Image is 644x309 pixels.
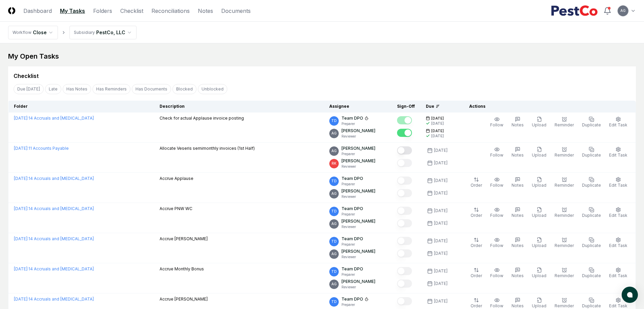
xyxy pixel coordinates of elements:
[431,116,444,121] span: [DATE]
[582,213,601,218] span: Duplicate
[14,206,28,211] span: [DATE] :
[620,8,626,13] span: AG
[489,176,505,190] button: Follow
[397,249,412,257] button: Mark complete
[531,145,548,160] button: Upload
[341,145,375,151] p: [PERSON_NAME]
[609,273,627,278] span: Edit Task
[582,183,601,188] span: Duplicate
[14,116,94,121] a: [DATE]:14 Accruals and [MEDICAL_DATA]
[471,183,482,188] span: Order
[489,236,505,250] button: Follow
[582,122,601,127] span: Duplicate
[531,266,548,280] button: Upload
[341,194,375,199] p: Reviewer
[489,206,505,220] button: Follow
[14,72,39,80] div: Checklist
[555,183,574,188] span: Reminder
[331,282,337,287] span: AG
[198,84,227,94] button: Unblocked
[331,179,337,184] span: TD
[341,158,375,164] p: [PERSON_NAME]
[341,128,375,134] p: [PERSON_NAME]
[397,146,412,154] button: Mark complete
[331,118,337,123] span: TD
[582,243,601,248] span: Duplicate
[532,243,546,248] span: Upload
[14,266,28,271] span: [DATE] :
[471,243,482,248] span: Order
[341,176,363,182] p: Team DPO
[531,236,548,250] button: Upload
[531,176,548,190] button: Upload
[489,266,505,280] button: Follow
[160,145,255,151] p: Allocate Veseris semimonthly invoices (1st Half)
[14,84,44,94] button: Due Today
[8,101,154,112] th: Folder
[532,122,546,127] span: Upload
[471,303,482,308] span: Order
[341,164,375,169] p: Reviewer
[341,188,375,194] p: [PERSON_NAME]
[489,145,505,160] button: Follow
[14,296,28,302] span: [DATE] :
[434,178,448,184] div: [DATE]
[531,115,548,129] button: Upload
[553,115,575,129] button: Reminder
[397,159,412,167] button: Mark complete
[341,134,375,139] p: Reviewer
[471,213,482,218] span: Order
[434,298,448,304] div: [DATE]
[582,152,601,158] span: Duplicate
[426,103,453,109] div: Due
[555,273,574,278] span: Reminder
[341,272,363,277] p: Preparer
[609,152,627,158] span: Edit Task
[93,7,112,15] a: Folders
[160,206,192,212] p: Accrue PNW WC
[489,115,505,129] button: Follow
[172,84,196,94] button: Blocked
[553,266,575,280] button: Reminder
[160,176,193,182] p: Accrue Applause
[512,303,524,308] span: Notes
[341,115,363,121] p: Team DPO
[609,213,627,218] span: Edit Task
[434,147,448,153] div: [DATE]
[581,206,602,220] button: Duplicate
[341,242,363,247] p: Preparer
[397,219,412,227] button: Mark complete
[13,29,32,36] div: Workflow
[341,296,363,302] p: Team DPO
[490,152,503,158] span: Follow
[341,218,375,224] p: [PERSON_NAME]
[609,243,627,248] span: Edit Task
[341,121,369,126] p: Preparer
[132,84,171,94] button: Has Documents
[510,206,525,220] button: Notes
[434,238,448,244] div: [DATE]
[512,213,524,218] span: Notes
[221,7,251,15] a: Documents
[160,115,244,121] p: Check for actual Applause invoice posting
[160,266,204,272] p: Accrue Monthly Bonus
[14,176,94,181] a: [DATE]:14 Accruals and [MEDICAL_DATA]
[469,206,483,220] button: Order
[331,299,337,304] span: TD
[14,296,94,302] a: [DATE]:14 Accruals and [MEDICAL_DATA]
[464,103,630,109] div: Actions
[14,146,28,151] span: [DATE] :
[397,297,412,305] button: Mark complete
[581,145,602,160] button: Duplicate
[60,7,85,15] a: My Tasks
[469,266,483,280] button: Order
[14,116,28,121] span: [DATE] :
[154,101,324,112] th: Description
[332,161,336,166] span: RK
[553,145,575,160] button: Reminder
[510,176,525,190] button: Notes
[510,266,525,280] button: Notes
[331,131,337,136] span: AG
[431,121,444,126] div: [DATE]
[397,237,412,245] button: Mark complete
